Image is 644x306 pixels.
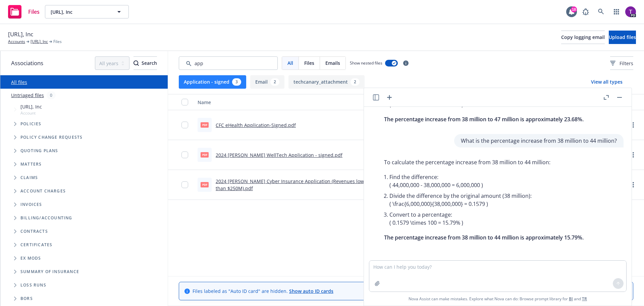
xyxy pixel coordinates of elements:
p: Find the difference: ( 44,000,000 - 38,000,000 = 6,000,000 ) [389,173,584,189]
span: Emails [325,59,340,67]
span: Show nested files [350,60,382,66]
input: Search by keyword... [179,56,278,70]
div: 3 [232,78,241,86]
p: Convert to a percentage: ( 0.1579 \times 100 = 15.79% ) [389,211,584,227]
button: Copy logging email [561,31,605,44]
div: Search [133,57,157,70]
a: CFC eHealth Application-Signed.pdf [216,122,296,128]
span: Billing/Accounting [20,216,72,220]
a: TR [582,296,587,302]
p: What is the percentage increase from 38 million to 44 million? [461,137,617,145]
p: To calculate the percentage increase from 38 million to 44 million: [384,158,584,166]
span: Matters [20,162,42,166]
span: pdf [201,122,209,127]
a: more [629,121,637,129]
button: techcanary_attachment [288,75,365,89]
a: 2024 [PERSON_NAME] Cyber Insurance Application (Revenues lower than $250M).pdf [216,178,369,191]
input: Toggle Row Selected [181,151,188,158]
span: Summary of insurance [20,270,79,274]
span: Claims [20,176,38,180]
span: Nova Assist can make mistakes. Explore what Nova can do: Browse prompt library for and [409,292,587,306]
a: BI [569,296,573,302]
span: Policies [20,122,42,126]
svg: Search [133,60,139,66]
span: pdf [201,182,209,187]
a: Files [5,2,42,21]
span: BORs [20,297,33,301]
span: Copy logging email [561,34,605,40]
div: 0 [47,91,56,99]
span: Invoices [20,203,42,207]
div: Tree Example [0,102,168,211]
span: Files [304,59,314,67]
span: The percentage increase from 38 million to 47 million is approximately 23.68%. [384,116,584,123]
button: [URL], Inc [45,5,129,18]
a: Accounts [8,39,25,45]
div: 2 [270,78,279,86]
span: Filters [620,60,633,67]
button: Upload files [609,31,636,44]
div: 2 [351,78,360,86]
a: Switch app [610,5,623,18]
input: Toggle Row Selected [181,181,188,188]
span: Contracts [20,229,48,233]
button: SearchSearch [133,56,157,70]
span: Upload files [609,34,636,40]
span: [URL], Inc [8,30,33,39]
span: Files [53,39,62,45]
a: Search [594,5,608,18]
span: Account [20,110,42,116]
div: Name [198,99,372,106]
span: Ex Mods [20,256,41,260]
a: Show auto ID cards [289,288,333,294]
span: Policy change requests [20,135,83,139]
a: All files [11,79,27,85]
img: photo [625,6,636,17]
a: Untriaged files [11,92,44,99]
a: 2024 [PERSON_NAME] WellTech Application - signed.pdf [216,152,342,158]
span: Associations [11,59,43,68]
input: Toggle Row Selected [181,122,188,128]
a: Report a Bug [579,5,592,18]
button: Email [250,75,284,89]
span: The percentage increase from 38 million to 44 million is approximately 15.79%. [384,234,584,241]
span: pdf [201,152,209,157]
a: more [629,151,637,159]
div: Folder Tree Example [0,211,168,305]
span: Certificates [20,243,52,247]
span: [URL], Inc [20,103,42,110]
div: 18 [571,6,577,12]
button: Name [195,94,382,110]
span: All [287,59,293,67]
p: Divide the difference by the original amount (38 million): ( \frac{6,000,000}{38,000,000} = 0.1579 ) [389,192,584,208]
span: Quoting plans [20,149,58,153]
button: View all types [580,75,633,89]
span: Loss Runs [20,283,46,287]
input: Select all [181,99,188,105]
button: Application - signed [179,75,246,89]
a: more [629,181,637,189]
a: [URL], Inc [31,39,48,45]
span: Filters [610,60,633,67]
span: [URL], Inc [51,8,109,15]
span: Account charges [20,189,66,193]
span: Files [28,9,40,14]
button: Filters [610,56,633,70]
span: Files labeled as "Auto ID card" are hidden. [193,288,333,295]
